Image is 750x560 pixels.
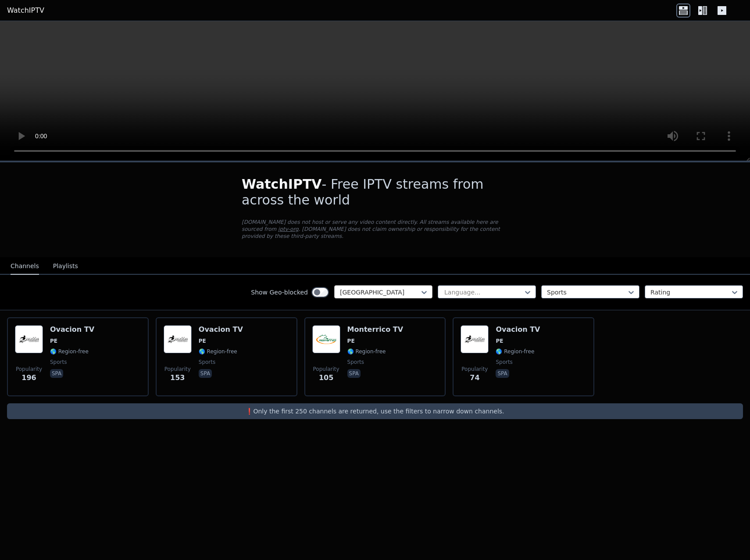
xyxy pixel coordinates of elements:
span: PE [347,337,355,345]
p: spa [347,369,361,378]
p: [DOMAIN_NAME] does not host or serve any video content directly. All streams available here are s... [242,219,508,240]
span: Popularity [461,366,488,373]
p: spa [50,369,63,378]
label: Show Geo-blocked [251,288,308,297]
img: Ovacion TV [461,325,489,353]
span: 🌎 Region-free [496,348,534,355]
span: sports [199,359,215,366]
span: 🌎 Region-free [50,348,89,355]
p: spa [199,369,212,378]
span: 🌎 Region-free [199,348,237,355]
span: sports [50,359,67,366]
span: sports [496,359,512,366]
button: Channels [11,258,39,275]
a: iptv-org [278,226,299,232]
span: Popularity [313,366,339,373]
span: WatchIPTV [242,176,322,192]
h6: Ovacion TV [50,325,94,334]
a: WatchIPTV [7,5,44,16]
img: Monterrico TV [312,325,340,353]
span: Popularity [164,366,191,373]
h6: Monterrico TV [347,325,403,334]
h1: - Free IPTV streams from across the world [242,176,508,208]
h6: Ovacion TV [199,325,243,334]
button: Playlists [53,258,78,275]
span: Popularity [16,366,42,373]
h6: Ovacion TV [496,325,540,334]
p: spa [496,369,509,378]
span: 🌎 Region-free [347,348,386,355]
img: Ovacion TV [164,325,192,353]
span: PE [496,337,503,345]
p: ❗️Only the first 250 channels are returned, use the filters to narrow down channels. [11,407,739,416]
span: sports [347,359,364,366]
span: 196 [21,373,36,383]
span: 105 [319,373,333,383]
span: 153 [170,373,185,383]
span: PE [50,337,57,345]
img: Ovacion TV [15,325,43,353]
span: PE [199,337,206,345]
span: 74 [470,373,479,383]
